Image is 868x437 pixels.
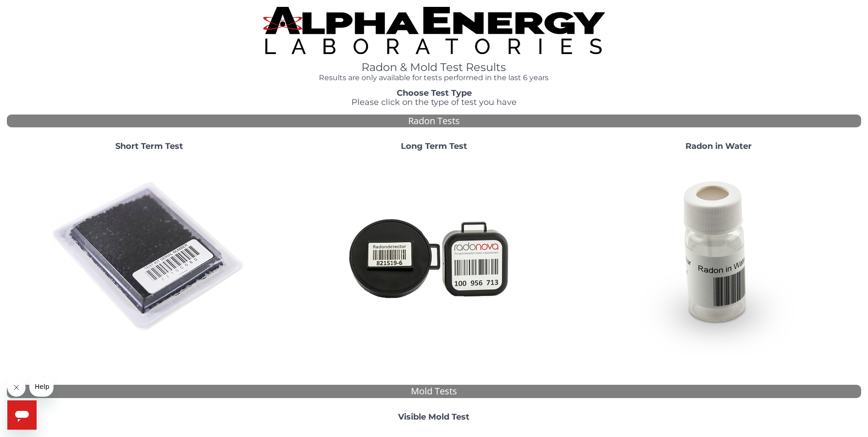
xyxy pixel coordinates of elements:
strong: Radon in Water [685,141,752,151]
strong: Short Term Test [115,141,183,151]
img: RadoninWater.jpg [620,158,817,355]
div: Mold Tests [7,385,861,398]
h1: Radon & Mold Test Results [263,61,605,73]
strong: Visible Mold Test [398,412,469,422]
strong: Choose Test Type [397,88,472,98]
img: Radtrak2vsRadtrak3.jpg [335,158,532,355]
iframe: Close message [7,378,26,397]
iframe: Button to launch messaging window [7,400,37,430]
img: TightCrop.jpg [263,7,605,54]
div: Radon Tests [7,115,861,128]
iframe: Message from company [29,377,54,397]
span: Please click on the type of test you have [351,97,517,107]
h4: Results are only available for tests performed in the last 6 years [263,74,605,82]
img: ShortTerm.jpg [51,158,248,355]
strong: Long Term Test [401,141,467,151]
